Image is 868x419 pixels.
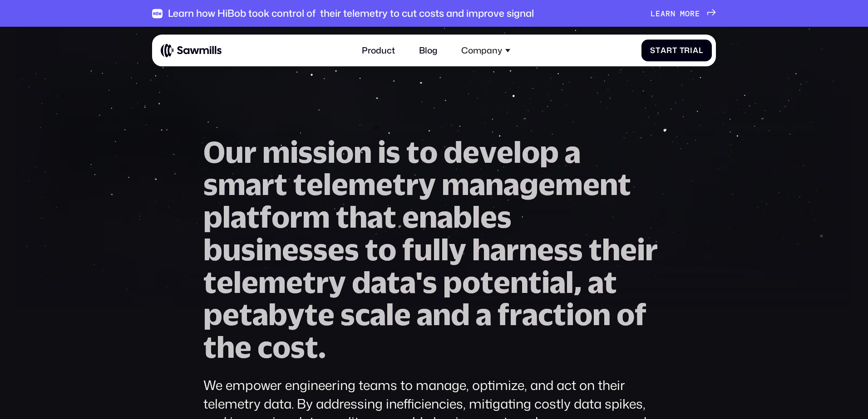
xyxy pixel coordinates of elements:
[656,46,661,55] span: t
[402,200,419,233] span: e
[538,168,555,200] span: e
[540,136,559,168] span: p
[574,298,592,331] span: o
[602,233,620,266] span: h
[519,233,537,266] span: n
[437,200,453,233] span: a
[565,136,581,168] span: a
[618,168,631,200] span: t
[299,233,313,266] span: s
[661,9,666,18] span: a
[241,233,256,266] span: s
[217,266,233,298] span: e
[355,298,370,331] span: c
[419,136,438,168] span: o
[616,298,635,331] span: o
[645,233,658,266] span: r
[671,9,676,18] span: n
[600,168,618,200] span: n
[453,200,472,233] span: b
[574,266,582,298] span: ,
[328,233,345,266] span: e
[454,39,517,63] div: Company
[354,136,372,168] span: n
[690,46,693,55] span: i
[513,136,522,168] span: l
[318,298,335,331] span: e
[503,168,519,200] span: a
[443,266,462,298] span: p
[510,266,528,298] span: n
[685,9,690,18] span: o
[650,46,656,55] span: S
[282,233,299,266] span: e
[442,168,469,200] span: m
[433,233,441,266] span: l
[348,168,376,200] span: m
[222,200,231,233] span: l
[318,331,326,363] span: .
[522,136,540,168] span: o
[661,46,666,55] span: a
[555,168,583,200] span: m
[272,331,291,363] span: o
[497,200,512,233] span: s
[493,266,510,298] span: e
[257,331,272,363] span: c
[498,298,509,331] span: f
[592,298,611,331] span: n
[345,233,359,266] span: s
[298,136,313,168] span: s
[651,9,656,18] span: L
[451,298,470,331] span: d
[635,298,646,331] span: f
[462,266,480,298] span: o
[400,266,416,298] span: a
[291,331,305,363] span: s
[542,266,550,298] span: i
[242,266,258,298] span: e
[262,136,290,168] span: m
[522,298,538,331] span: a
[441,233,449,266] span: l
[370,298,386,331] span: a
[472,200,480,233] span: l
[313,136,327,168] span: s
[583,168,600,200] span: e
[386,298,394,331] span: l
[302,200,330,233] span: m
[203,298,222,331] span: p
[268,298,287,331] span: b
[290,200,302,233] span: r
[203,136,225,168] span: O
[519,168,538,200] span: g
[463,136,479,168] span: e
[235,331,252,363] span: e
[256,233,264,266] span: i
[680,9,685,18] span: m
[479,136,497,168] span: v
[352,266,371,298] span: d
[695,9,700,18] span: e
[378,136,386,168] span: i
[331,168,348,200] span: e
[553,298,566,331] span: t
[335,136,354,168] span: o
[449,233,466,266] span: y
[419,200,437,233] span: n
[340,298,355,331] span: s
[406,168,419,200] span: r
[371,266,387,298] span: a
[247,200,260,233] span: t
[589,233,602,266] span: t
[260,200,271,233] span: f
[258,266,286,298] span: m
[423,266,437,298] span: s
[566,298,574,331] span: i
[413,39,444,63] a: Blog
[469,168,485,200] span: a
[376,168,393,200] span: e
[264,233,282,266] span: n
[203,200,222,233] span: p
[651,9,716,18] a: Learnmore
